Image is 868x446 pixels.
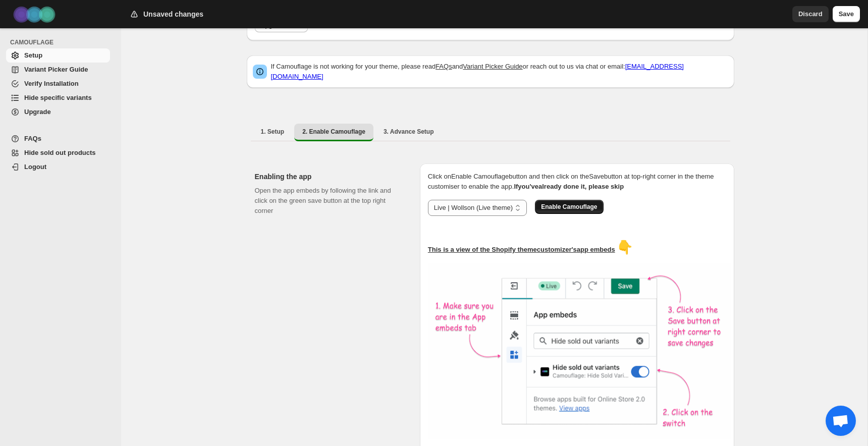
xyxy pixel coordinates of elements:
[384,128,434,136] span: 3. Advance Setup
[6,105,110,119] a: Upgrade
[617,240,633,255] span: 👇
[24,80,79,87] span: Verify Installation
[428,246,615,253] u: This is a view of the Shopify theme customizer's app embeds
[535,200,603,214] button: Enable Camouflage
[271,62,728,82] p: If Camouflage is not working for your theme, please read and or reach out to us via chat or email:
[10,38,114,46] span: CAMOUFLAGE
[463,63,522,70] a: Variant Picker Guide
[792,6,829,22] button: Discard
[302,128,365,136] span: 2. Enable Camouflage
[428,263,731,439] img: camouflage-enable
[6,48,110,63] a: Setup
[261,128,285,136] span: 1. Setup
[24,163,46,171] span: Logout
[24,135,41,142] span: FAQs
[535,203,603,210] a: Enable Camouflage
[436,63,452,70] a: FAQs
[6,146,110,160] a: Hide sold out products
[255,172,404,182] h2: Enabling the app
[6,160,110,174] a: Logout
[798,9,823,19] span: Discard
[24,94,92,101] span: Hide specific variants
[24,149,96,156] span: Hide sold out products
[6,132,110,146] a: FAQs
[541,203,597,211] span: Enable Camouflage
[6,63,110,77] a: Variant Picker Guide
[24,51,42,59] span: Setup
[6,91,110,105] a: Hide specific variants
[143,9,203,19] h2: Unsaved changes
[839,9,854,19] span: Save
[24,66,88,73] span: Variant Picker Guide
[833,6,860,22] button: Save
[428,172,726,192] p: Click on Enable Camouflage button and then click on the Save button at top-right corner in the th...
[514,183,624,190] b: If you've already done it, please skip
[826,406,856,436] div: Open chat
[6,77,110,91] a: Verify Installation
[24,108,51,116] span: Upgrade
